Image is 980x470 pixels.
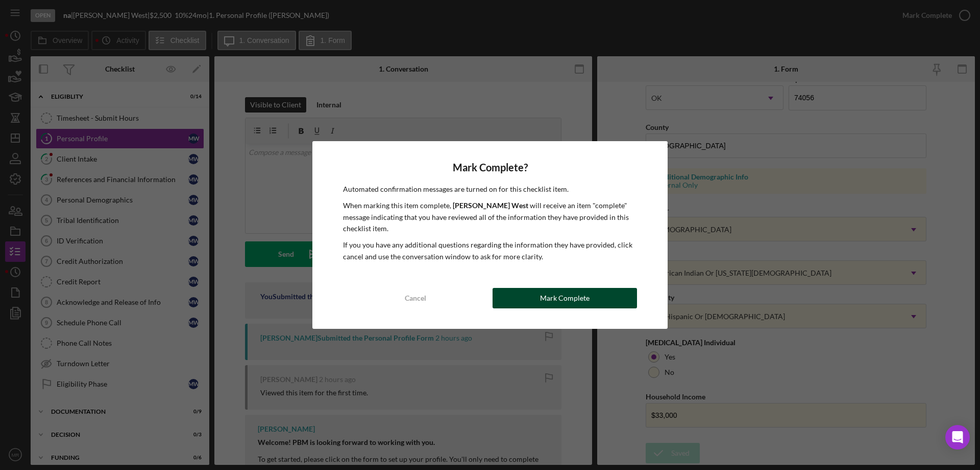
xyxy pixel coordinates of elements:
button: Cancel [343,288,487,308]
div: Open Intercom Messenger [945,425,970,450]
button: Mark Complete [493,288,637,308]
b: [PERSON_NAME] West [453,201,528,210]
div: Mark Complete [540,288,590,308]
div: Cancel [405,288,426,308]
p: Automated confirmation messages are turned on for this checklist item. [343,184,637,195]
p: When marking this item complete, will receive an item "complete" message indicating that you have... [343,200,637,234]
p: If you you have any additional questions regarding the information they have provided, click canc... [343,239,637,262]
h4: Mark Complete? [343,162,637,173]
